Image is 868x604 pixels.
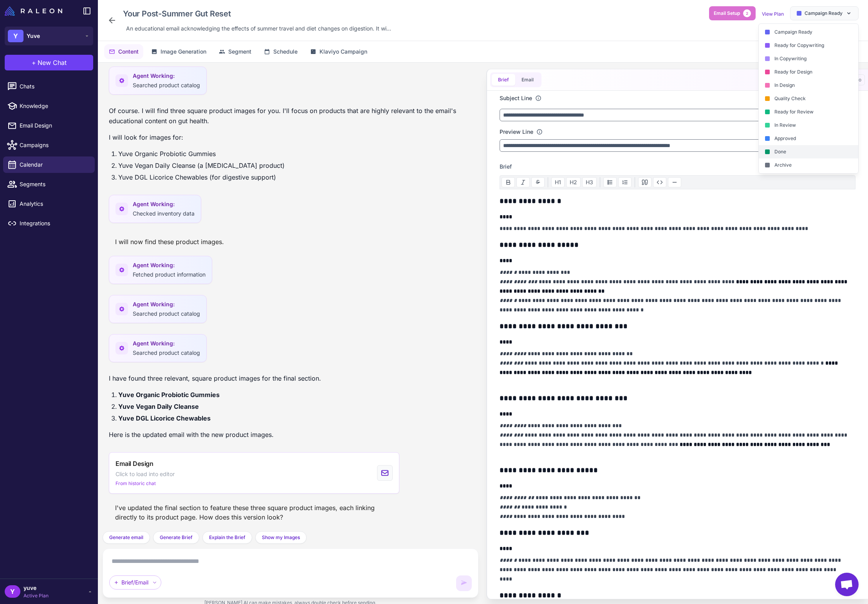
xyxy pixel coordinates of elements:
[109,373,321,383] p: I have found three relevant, square product images for the final section.
[566,177,581,187] button: H2
[20,180,88,189] span: Segments
[8,30,23,42] div: Y
[133,349,200,356] span: Searched product catalog
[3,196,95,212] a: Analytics
[273,47,298,56] span: Schedule
[3,98,95,114] a: Knowledge
[109,132,472,142] p: I will look for images for:
[759,92,858,105] div: Quality Check
[133,339,200,348] span: Agent Working:
[109,106,472,126] p: Of course. I will find three square product images for you. I'll focus on products that are highl...
[118,172,472,182] li: Yuve DGL Licorice Chewables (for digestive support)
[146,44,211,59] button: Image Generation
[133,271,206,278] span: Fetched product information
[3,176,95,192] a: Segments
[209,534,245,541] span: Explain the Brief
[118,391,220,399] strong: Yuve Organic Probiotic Gummies
[759,105,858,119] div: Ready for Review
[3,156,95,173] a: Calendar
[161,47,206,56] span: Image Generation
[109,575,161,590] div: Brief/Email
[714,10,740,17] span: Email Setup
[109,500,399,525] div: I've updated the final section to feature these three square product images, each linking directl...
[5,55,93,70] button: +New Chat
[759,79,858,92] div: In Design
[20,141,88,149] span: Campaigns
[20,200,88,208] span: Analytics
[160,534,193,541] span: Generate Brief
[762,11,784,17] a: View Plan
[262,534,300,541] span: Show my Images
[20,160,88,169] span: Calendar
[3,137,95,153] a: Campaigns
[709,6,756,20] button: Email Setup2
[133,310,200,317] span: Searched product catalog
[118,414,211,422] strong: Yuve DGL Licorice Chewables
[5,585,20,598] div: Y
[20,82,88,91] span: Chats
[319,47,367,56] span: Klaviyo Campaign
[27,32,40,40] span: Yuve
[23,584,49,592] span: yuve
[759,158,858,172] div: Archive
[551,177,565,187] button: H1
[133,261,206,270] span: Agent Working:
[118,149,472,159] li: Yuve Organic Probiotic Gummies
[759,132,858,145] div: Approved
[118,47,139,56] span: Content
[133,210,195,217] span: Checked inventory data
[5,6,65,16] a: Raleon Logo
[133,300,200,309] span: Agent Working:
[109,534,143,541] span: Generate email
[115,459,153,468] span: Email Design
[103,531,150,544] button: Generate email
[20,219,88,228] span: Integrations
[123,23,394,34] div: Click to edit description
[133,200,195,209] span: Agent Working:
[153,531,199,544] button: Generate Brief
[5,27,93,45] button: YYuve
[759,65,858,79] div: Ready for Design
[32,58,36,67] span: +
[228,47,251,56] span: Segment
[20,121,88,130] span: Email Design
[109,430,321,440] p: Here is the updated email with the new product images.
[5,6,62,16] img: Raleon Logo
[118,160,472,171] li: Yuve Vegan Daily Cleanse (a [MEDICAL_DATA] product)
[126,24,391,33] span: An educational email acknowledging the effects of summer travel and diet changes on digestion. It...
[515,74,540,86] button: Email
[582,177,597,187] button: H3
[500,162,512,171] span: Brief
[38,58,67,67] span: New Chat
[3,215,95,232] a: Integrations
[759,119,858,132] div: In Review
[133,72,200,80] span: Agent Working:
[259,44,302,59] button: Schedule
[743,9,751,17] span: 2
[255,531,307,544] button: Show my Images
[104,44,143,59] button: Content
[23,592,49,599] span: Active Plan
[759,145,858,158] div: Done
[109,234,230,250] div: I will now find these product images.
[3,78,95,95] a: Chats
[202,531,252,544] button: Explain the Brief
[835,573,859,596] div: Open chat
[133,82,200,88] span: Searched product catalog
[759,39,858,52] div: Ready for Copywriting
[805,10,843,17] span: Campaign Ready
[20,102,88,110] span: Knowledge
[500,94,532,102] label: Subject Line
[115,470,175,478] span: Click to load into editor
[214,44,256,59] button: Segment
[305,44,372,59] button: Klaviyo Campaign
[3,117,95,134] a: Email Design
[118,403,199,410] strong: Yuve Vegan Daily Cleanse
[759,52,858,65] div: In Copywriting
[115,480,156,487] span: From historic chat
[120,6,394,21] div: Click to edit campaign name
[500,128,533,136] label: Preview Line
[759,25,858,39] div: Campaign Ready
[492,74,515,86] button: Brief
